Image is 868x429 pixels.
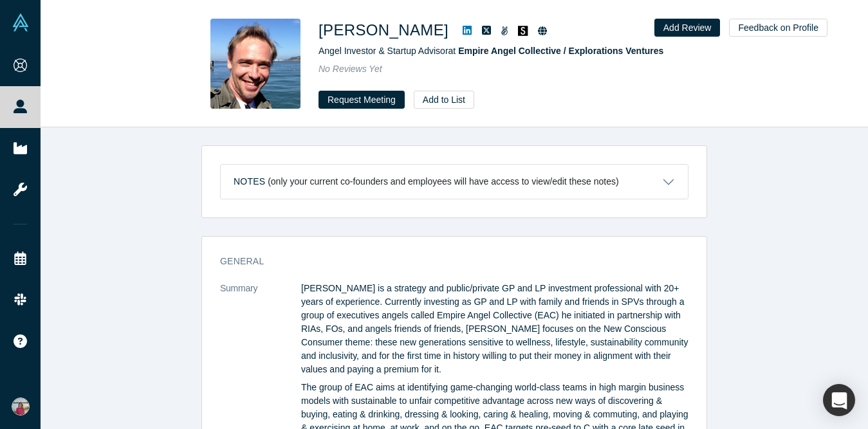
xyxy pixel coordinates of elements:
[654,19,721,37] button: Add Review
[458,46,663,56] a: Empire Angel Collective / Explorations Ventures
[319,19,448,42] h1: [PERSON_NAME]
[729,19,827,37] button: Feedback on Profile
[268,176,619,187] p: (only your current co-founders and employees will have access to view/edit these notes)
[301,282,688,376] p: [PERSON_NAME] is a strategy and public/private GP and LP investment professional with 20+ years o...
[319,91,405,109] button: Request Meeting
[221,165,688,199] button: Notes (only your current co-founders and employees will have access to view/edit these notes)
[319,46,663,56] span: Angel Investor & Startup Advisor at
[12,397,30,415] img: Saloni Gautam's Account
[12,14,30,32] img: Alchemist Vault Logo
[414,91,474,109] button: Add to List
[319,64,382,74] span: No Reviews Yet
[220,255,670,268] h3: General
[234,175,265,188] h3: Notes
[210,19,300,109] img: Kevin Colas's Profile Image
